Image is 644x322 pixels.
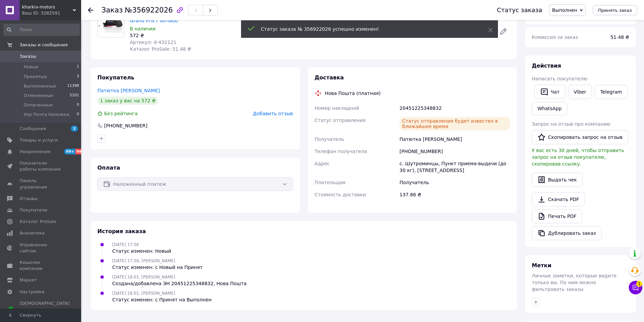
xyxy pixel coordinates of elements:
span: 99+ [64,149,75,154]
div: [PHONE_NUMBER] [103,122,148,129]
span: 1 [77,64,79,70]
span: Принятые [24,74,47,80]
input: Поиск [3,24,80,36]
div: Статус изменен: с Принят на Выполнен [112,296,212,303]
span: 0 [77,102,79,108]
span: Аналитика [20,230,45,236]
span: Запрос на отзыв про компанию [532,121,611,127]
div: 1 заказ у вас на 572 ₴ [97,97,158,105]
span: Стоимость доставки [315,192,366,197]
a: Viber [568,85,592,99]
span: 5101 [70,93,79,99]
span: Отмененные [24,93,53,99]
span: Покупатель [97,74,134,81]
span: Управление сайтом [20,242,63,254]
a: Редактировать [497,25,510,38]
span: Заказ [101,6,123,14]
span: Артикул: d-432121 [130,40,176,45]
a: [PERSON_NAME] в сборе GY6 150 Viper RACE / Grand Prix / Tornado [130,11,242,23]
span: Получатель [315,137,344,142]
span: №356922026 [125,6,173,14]
span: Комиссия за заказ [532,34,578,40]
div: Получатель [398,176,511,189]
span: 1 [636,281,642,287]
button: Дублировать заказ [532,226,602,240]
span: kharkiv-motors [22,4,73,10]
span: Плательщик [315,180,346,185]
span: Номер накладной [315,105,359,111]
span: [DATE] 18:01, [PERSON_NAME] [112,275,175,279]
button: Скопировать запрос на отзыв [532,130,628,144]
div: Ваш ID: 3282591 [22,10,81,16]
div: [PHONE_NUMBER] [398,145,511,157]
div: Нова Пошта (платная) [323,90,382,97]
a: Патютка [PERSON_NAME] [97,88,160,93]
span: Написать покупателю [532,76,587,81]
span: 2 [71,126,78,131]
span: Телефон получателя [315,149,367,154]
a: WhatsApp [532,102,567,115]
a: Скачать PDF [532,192,585,206]
div: Статус заказа [497,7,542,14]
span: Маркет [20,277,37,283]
span: Покупатели [20,207,47,213]
span: Каталог ProSale [20,219,56,225]
span: Заказы [20,53,36,59]
span: Показатели работы компании [20,160,63,172]
div: 137.86 ₴ [398,189,511,201]
button: Чат с покупателем1 [629,281,642,294]
button: Принять заказ [593,5,637,15]
button: Чат [534,85,565,99]
span: Каталог ProSale: 51.48 ₴ [130,46,191,52]
span: 3 [77,74,79,80]
span: [DATE] 18:01, [PERSON_NAME] [112,291,175,296]
span: Новые [24,64,39,70]
span: [DATE] 17:58, [PERSON_NAME] [112,258,175,263]
span: История заказа [97,228,146,234]
span: 11398 [67,83,79,89]
div: Создана/добавлена ЭН 20451225348832, Нова Пошта [112,280,246,287]
span: Сообщения [20,126,46,132]
div: 572 ₴ [130,32,253,39]
span: Настройки [20,289,44,295]
img: Фильтр боковой в сборе GY6 150 Viper RACE / Grand Prix / Tornado [98,15,124,32]
span: У вас есть 30 дней, чтобы отправить запрос на отзыв покупателю, скопировав ссылку. [532,148,624,167]
div: Статус отправления будет известен в ближайшее время [400,117,510,130]
span: Метки [532,262,551,269]
div: Патютка [PERSON_NAME] [398,133,511,145]
a: Печать PDF [532,209,582,223]
span: Отзывы [20,196,38,202]
span: Без рейтинга [104,111,138,116]
span: Товары и услуги [20,137,58,143]
span: Принять заказ [598,8,632,13]
span: 99+ [75,149,87,154]
span: Добавить отзыв [253,111,293,116]
div: Вернуться назад [88,7,93,14]
div: 20451225348832 [398,102,511,114]
span: В наличии [130,26,156,31]
span: Оплаченные [24,102,53,108]
div: Статус заказа № 356922026 успешно изменен! [261,26,471,32]
span: Уведомления [20,149,50,155]
div: Статус изменен: Новый [112,248,171,254]
span: Выполненные [24,83,56,89]
div: с. Шутроминцы, Пункт приема-выдачи (до 30 кг), [STREET_ADDRESS] [398,157,511,176]
span: Укр Почта Наложка [24,112,69,118]
span: 51.48 ₴ [611,34,629,40]
button: Выдать чек [532,173,582,187]
span: Выполнен [552,7,577,13]
span: Доставка [315,74,344,81]
a: Telegram [595,85,628,99]
span: Заказы и сообщения [20,42,68,48]
span: Панель управления [20,178,63,190]
span: Действия [532,63,561,69]
span: Оплата [97,165,120,171]
span: Личные заметки, которые видите только вы. По ним можно фильтровать заказы [532,273,617,292]
span: [DATE] 17:56 [112,242,139,247]
span: 0 [77,112,79,118]
span: [DEMOGRAPHIC_DATA] и счета [20,300,70,319]
span: Статус отправления [315,118,366,123]
span: Адрес [315,161,330,166]
div: Статус изменен: с Новый на Принят [112,264,202,271]
span: Кошелек компании [20,259,63,272]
